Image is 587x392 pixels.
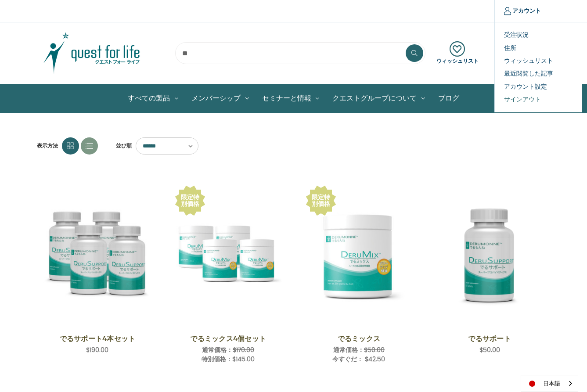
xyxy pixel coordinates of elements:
[233,345,254,354] span: $170.00
[37,31,147,75] img: クエスト・グループ
[37,142,58,150] span: 表示方法
[521,375,578,392] a: 日本語
[179,194,201,207] div: 限定特別価格
[365,355,385,363] span: $42.50
[479,345,500,354] span: $50.00
[495,67,582,80] a: 最近閲覧した記事
[111,139,132,152] label: 並び順
[202,345,233,354] span: 通常価格：
[495,93,582,106] a: サインアウト
[521,375,578,392] aside: Language selected: 日本語
[440,333,539,344] a: でるサポート
[495,54,582,67] a: ウィッシュリスト
[174,201,282,310] img: でるミックス4個セット
[333,345,364,354] span: 通常価格：
[48,333,147,344] a: でるサポート4本セット
[305,201,413,310] img: でるミックス
[202,355,232,363] span: 特別価格：
[86,345,108,354] span: $190.00
[436,201,544,310] img: でるサポート
[43,201,152,310] img: でるサポート4本セット
[332,355,363,363] span: 今すぐだ：
[185,84,256,112] a: メンバーシップ
[256,84,326,112] a: セミナーと情報
[436,184,544,327] a: DeruSupport,$50.00
[495,29,582,41] a: 受注状況
[232,355,255,363] span: $145.00
[495,41,582,54] a: 住所
[305,184,413,327] a: DeruMix,Was:$50.00, Now:$42.50
[521,375,578,392] div: Language
[432,84,466,112] a: ブログ
[326,84,432,112] a: クエストグループについて
[364,345,385,354] span: $50.00
[310,333,408,344] a: でるミックス
[310,194,332,207] div: 限定特別価格
[436,41,479,65] a: ウィッシュリスト
[179,333,277,344] a: でるミックス4個セット
[43,184,152,327] a: DeruSupport 4-Save Set,$190.00
[495,80,582,93] a: アカウント設定
[121,84,185,112] a: All Products
[174,184,282,327] a: DeruMix 4-Save Set,Was:$170.00, Now:$145.00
